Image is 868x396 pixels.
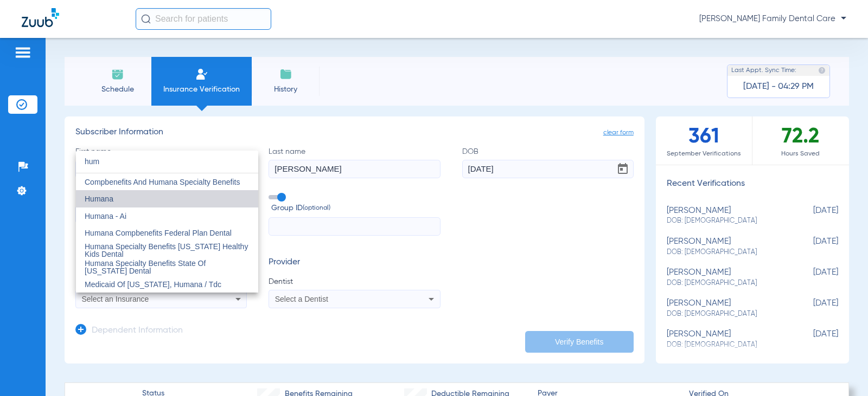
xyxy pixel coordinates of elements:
[85,280,221,289] span: Medicaid Of [US_STATE], Humana / Tdc
[85,212,126,220] span: Humana - Ai
[85,242,248,258] span: Humana Specialty Benefits [US_STATE] Healthy Kids Dental
[85,178,240,186] span: Compbenefits And Humana Specialty Benefits
[76,151,258,173] input: dropdown search
[85,194,113,203] span: Humana
[85,259,206,275] span: Humana Specialty Benefits State Of [US_STATE] Dental
[85,229,232,237] span: Humana Compbenefits Federal Plan Dental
